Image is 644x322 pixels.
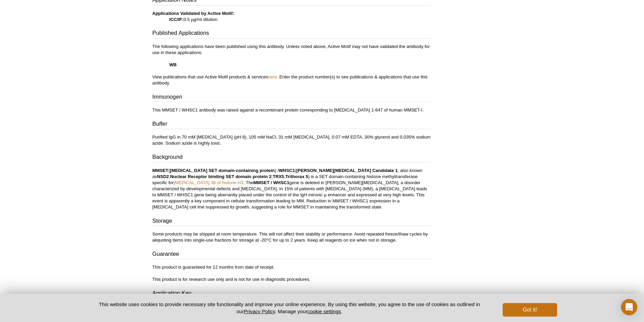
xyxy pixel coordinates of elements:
b: Nuclear Receptor binding SET domain protein 2 [170,174,271,179]
a: here [268,74,277,79]
h3: Application Key [152,289,431,299]
p: Purified IgG in 70 mM [MEDICAL_DATA] (pH 8), 105 mM NaCl, 31 mM [MEDICAL_DATA], 0.07 mM EDTA, 30%... [152,134,431,146]
b: Trithorax 5 [285,174,308,179]
b: NSD2 [157,174,169,179]
a: Privacy Policy [244,308,275,314]
b: [MEDICAL_DATA] SET domain-containing protein [170,168,275,173]
strong: ICC/IF: [169,17,184,22]
p: This product is guaranteed for 12 months from date of receipt. This product is for research use o... [152,264,431,282]
p: 0.5 µg/ml dilution [152,10,431,23]
b: TRX5 [273,174,284,179]
strong: WB [169,62,177,67]
b: WHSC1 [279,168,295,173]
b: MMSET [152,168,169,173]
p: ( ) / ( ; also known as , ; , ) is a SET domain-containing histone methyltransferase specific for... [152,168,431,210]
h3: Immunogen [152,93,431,102]
h3: Background [152,153,431,163]
h3: Guarantee [152,250,431,259]
button: cookie settings [307,308,341,314]
p: This MMSET / WHSC1 antibody was raised against a recombinant protein corresponding to [MEDICAL_DA... [152,107,431,113]
a: [MEDICAL_DATA] 36 of histone H3 [174,180,243,185]
b: [PERSON_NAME][MEDICAL_DATA] Candidate 1 [296,168,398,173]
button: Got it! [503,303,557,317]
div: Open Intercom Messenger [621,299,637,315]
p: This website uses cookies to provide necessary site functionality and improve your online experie... [87,301,492,315]
h3: Published Applications [152,29,431,39]
b: MMSET / WHSC1 [254,180,289,185]
h3: Buffer [152,120,431,129]
p: Some products may be shipped at room temperature. This will not affect their stability or perform... [152,231,431,243]
h3: Storage [152,217,431,226]
b: Applications Validated by Active Motif: [152,11,234,16]
p: The following applications have been published using this antibody. Unless noted above, Active Mo... [152,44,431,86]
